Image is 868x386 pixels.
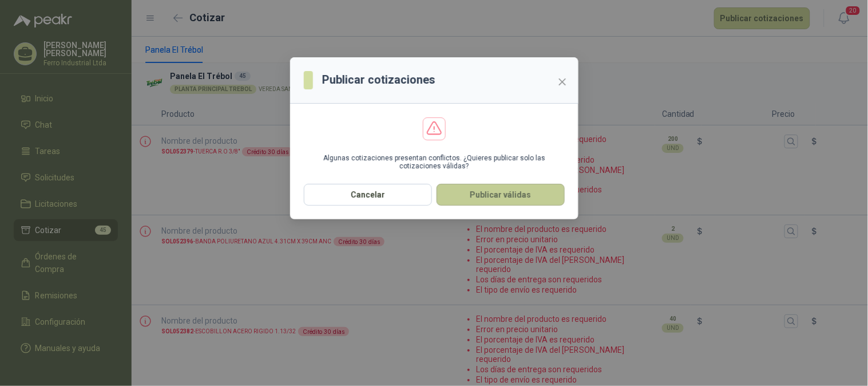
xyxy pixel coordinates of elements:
span: close [558,77,567,86]
button: Cancelar [304,184,432,206]
h3: Publicar cotizaciones [322,71,435,89]
button: Publicar válidas [437,184,565,206]
p: Algunas cotizaciones presentan conflictos. ¿Quieres publicar solo las cotizaciones válidas? [304,154,565,170]
button: Close [553,73,572,91]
